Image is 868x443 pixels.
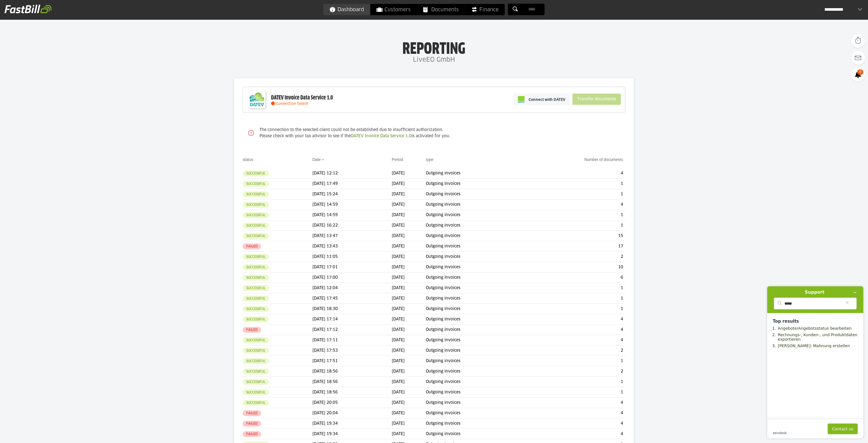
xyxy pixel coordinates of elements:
[465,4,505,15] a: Finance
[312,338,338,342] font: [DATE] 17:11
[12,4,32,9] font: Support
[246,287,265,290] font: Successful
[529,97,565,102] font: Connect with DATEV
[621,349,623,353] font: 2
[246,234,265,238] font: Successful
[246,339,265,342] font: Successful
[417,4,465,15] a: Documents
[621,213,623,217] font: 1
[411,134,450,138] font: is activated for you.
[246,276,265,279] font: Successful
[426,317,460,321] font: Outgoing invoices
[426,276,460,280] font: Outgoing invoices
[621,401,623,405] font: 4
[392,307,405,311] font: [DATE]
[392,317,405,321] font: [DATE]
[392,255,405,259] font: [DATE]
[392,432,405,436] font: [DATE]
[426,192,460,196] font: Outgoing invoices
[426,203,460,207] font: Outgoing invoices
[426,411,460,415] font: Outgoing invoices
[370,4,417,15] a: Customers
[246,255,265,258] font: Successful
[426,171,460,175] font: Outgoing invoices
[246,297,265,300] font: Successful
[426,359,460,363] font: Outgoing invoices
[584,157,623,162] a: Number of documents
[621,380,623,384] font: 1
[276,102,308,106] font: Connection failed!
[392,223,405,227] font: [DATE]
[621,307,623,311] font: 1
[312,171,338,175] font: [DATE] 12:12
[312,265,338,269] font: [DATE] 17:01
[246,182,265,185] font: Successful
[618,234,623,238] font: 15
[312,328,338,332] font: [DATE] 17:12
[851,68,865,82] a: 6
[5,5,52,14] img: fastbill_logo_white.png
[246,401,265,404] font: Successful
[246,422,258,425] font: Failed
[246,391,265,394] font: Successful
[351,134,411,138] font: DATEV Invoice Data Service 1.0
[246,328,258,331] font: Failed
[259,128,443,132] font: The connection to the selected client could not be established due to insufficient authorization.
[246,88,268,111] img: DATEV data service logo
[392,401,405,405] font: [DATE]
[426,338,460,342] font: Outgoing invoices
[312,157,321,162] a: Date
[246,203,265,206] font: Successful
[763,282,868,443] iframe: Find more information here
[392,328,405,332] font: [DATE]
[426,286,460,290] font: Outgoing invoices
[246,172,265,175] font: Successful
[618,244,623,248] font: 17
[518,96,525,103] img: pi-datev-logo-farbig-24.svg
[312,359,338,363] font: [DATE] 17:51
[312,317,338,321] font: [DATE] 17:14
[246,318,265,321] font: Successful
[312,401,338,405] font: [DATE] 20:05
[621,171,623,175] font: 4
[312,296,338,300] font: [DATE] 17:45
[621,182,623,186] font: 1
[259,134,351,138] font: Please check with your tax advisor to see if the
[392,157,403,162] font: Period
[621,255,623,259] font: 2
[621,422,623,426] font: 4
[246,214,265,217] font: Successful
[392,359,405,363] font: [DATE]
[426,296,460,300] font: Outgoing invoices
[312,234,338,238] font: [DATE] 13:47
[312,411,338,415] font: [DATE] 20:04
[312,380,338,384] font: [DATE] 18:56
[392,203,405,207] font: [DATE]
[246,245,258,248] font: Failed
[246,360,265,363] font: Successful
[426,157,433,162] font: type
[384,7,411,12] font: Customers
[426,255,460,259] font: Outgoing invoices
[621,432,623,436] font: 4
[403,42,466,57] font: Reporting
[426,265,460,269] font: Outgoing invoices
[392,390,405,394] font: [DATE]
[392,286,405,290] font: [DATE]
[431,7,459,12] font: Documents
[618,265,623,269] font: 10
[312,276,338,280] font: [DATE] 17:00
[426,380,460,384] font: Outgoing invoices
[621,338,623,342] font: 4
[392,411,405,415] font: [DATE]
[621,192,623,196] font: 1
[392,182,405,186] font: [DATE]
[621,390,623,394] font: 1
